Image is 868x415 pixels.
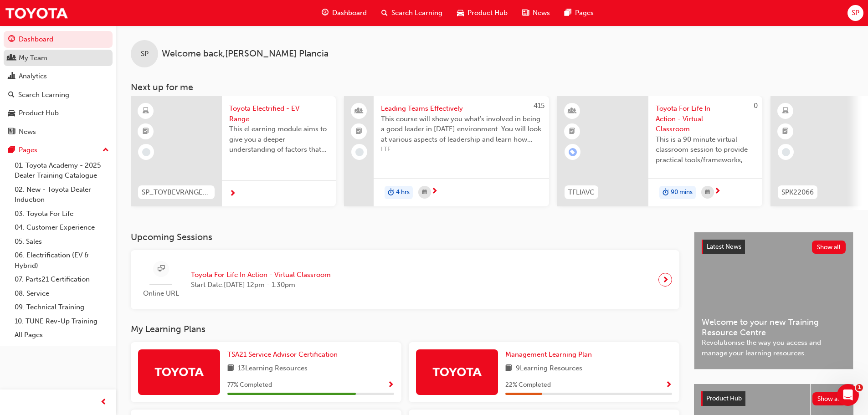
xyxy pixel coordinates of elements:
span: Show Progress [665,381,672,389]
span: SPK22066 [781,187,814,198]
a: 08. Service [11,287,113,301]
span: booktick-icon [569,126,575,138]
span: Latest News [707,243,741,251]
span: search-icon [8,91,15,99]
span: Product Hub [706,395,742,402]
span: 13 Learning Resources [238,363,308,374]
span: sessionType_ONLINE_URL-icon [158,263,164,275]
a: search-iconSearch Learning [374,4,450,22]
iframe: Intercom live chat [837,384,859,406]
span: learningRecordVerb_NONE-icon [782,148,790,156]
span: booktick-icon [143,126,149,138]
a: Dashboard [4,31,113,48]
span: next-icon [714,188,721,196]
span: This eLearning module aims to give you a deeper understanding of factors that influence driving r... [229,124,329,155]
a: All Pages [11,328,113,342]
a: Latest NewsShow allWelcome to your new Training Resource CentreRevolutionise the way you access a... [694,232,853,369]
span: people-icon [356,105,362,117]
a: News [4,123,113,140]
span: learningRecordVerb_NONE-icon [355,148,364,156]
span: Welcome to your new Training Resource Centre [702,317,846,338]
span: book-icon [227,363,234,374]
span: prev-icon [100,397,107,408]
h3: Next up for me [116,82,868,92]
a: 415Leading Teams EffectivelyThis course will show you what's involved in being a good leader in [... [344,96,549,206]
span: calendar-icon [705,187,710,198]
span: News [533,8,550,18]
a: SP_TOYBEVRANGE_ELToyota Electrified - EV RangeThis eLearning module aims to give you a deeper und... [131,96,336,206]
span: next-icon [431,188,438,196]
span: Revolutionise the way you access and manage your learning resources. [702,338,846,358]
span: duration-icon [663,187,669,199]
span: 22 % Completed [505,380,551,390]
span: duration-icon [388,187,394,199]
a: 09. Technical Training [11,300,113,314]
div: Pages [19,145,37,155]
a: 06. Electrification (EV & Hybrid) [11,248,113,272]
div: Analytics [19,71,47,82]
span: chart-icon [8,72,15,81]
span: 9 Learning Resources [516,363,582,374]
button: Show Progress [387,379,394,391]
span: guage-icon [8,36,15,44]
span: pages-icon [8,146,15,154]
button: SP [847,5,863,21]
button: Show all [812,241,846,254]
img: Trak [154,364,204,379]
button: Show Progress [665,379,672,391]
span: up-icon [103,144,109,156]
a: Online URLToyota For Life In Action - Virtual ClassroomStart Date:[DATE] 12pm - 1:30pm [138,257,672,302]
span: learningResourceType_ELEARNING-icon [143,105,149,117]
span: guage-icon [322,7,329,19]
a: TSA21 Service Advisor Certification [227,349,341,360]
div: Product Hub [19,108,59,118]
span: learningRecordVerb_ENROLL-icon [569,148,577,156]
span: Toyota For Life In Action - Virtual Classroom [191,270,331,280]
span: Search Learning [391,8,442,18]
a: 01. Toyota Academy - 2025 Dealer Training Catalogue [11,159,113,183]
span: learningRecordVerb_NONE-icon [142,148,150,156]
span: Toyota For Life In Action - Virtual Classroom [656,103,755,134]
span: people-icon [8,54,15,62]
span: next-icon [662,273,669,286]
a: 02. New - Toyota Dealer Induction [11,183,113,207]
img: Trak [432,364,482,379]
span: Online URL [138,288,184,299]
span: This is a 90 minute virtual classroom session to provide practical tools/frameworks, behaviours a... [656,134,755,165]
span: SP_TOYBEVRANGE_EL [142,187,211,198]
a: 05. Sales [11,235,113,249]
a: 03. Toyota For Life [11,207,113,221]
span: SP [852,8,859,18]
a: Analytics [4,68,113,85]
span: next-icon [229,190,236,198]
span: SP [141,49,149,59]
span: Pages [575,8,594,18]
a: Management Learning Plan [505,349,596,360]
a: car-iconProduct Hub [450,4,515,22]
a: Search Learning [4,87,113,103]
span: learningResourceType_ELEARNING-icon [782,105,789,117]
span: booktick-icon [782,126,789,138]
span: Product Hub [467,8,508,18]
button: Pages [4,142,113,159]
button: Show all [812,392,847,405]
button: DashboardMy TeamAnalyticsSearch LearningProduct HubNews [4,29,113,142]
a: 07. Parts21 Certification [11,272,113,287]
span: Start Date: [DATE] 12pm - 1:30pm [191,280,331,290]
span: Toyota Electrified - EV Range [229,103,329,124]
a: pages-iconPages [557,4,601,22]
a: Product Hub [4,105,113,122]
span: news-icon [8,128,15,136]
span: 90 mins [671,187,693,198]
span: 4 hrs [396,187,410,198]
span: calendar-icon [422,187,427,198]
span: 1 [856,384,863,391]
a: 04. Customer Experience [11,220,113,235]
span: book-icon [505,363,512,374]
img: Trak [5,3,68,23]
span: 0 [754,102,758,110]
h3: My Learning Plans [131,324,679,334]
span: Management Learning Plan [505,350,592,359]
a: 0TFLIAVCToyota For Life In Action - Virtual ClassroomThis is a 90 minute virtual classroom sessio... [557,96,762,206]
